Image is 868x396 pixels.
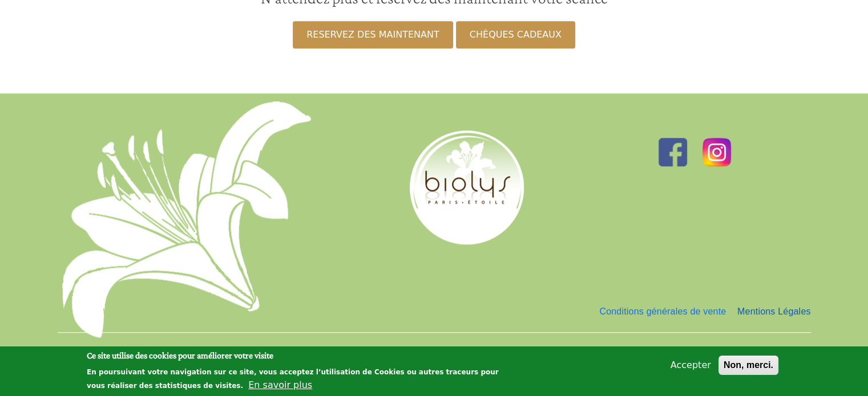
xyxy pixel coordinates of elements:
a: Conditions générales de vente [599,300,726,323]
a: Mentions Légales [737,300,811,323]
button: Accepter [666,358,716,372]
img: Instagram [703,138,731,166]
button: Non, merci. [718,356,778,375]
img: Facebook [659,138,687,166]
h2: Ce site utilise des cookies pour améliorer votre visite [87,349,503,362]
button: En savoir plus [248,378,312,392]
a: RESERVEZ DES MAINTENANT [293,21,453,48]
p: En poursuivant votre navigation sur ce site, vous acceptez l’utilisation de Cookies ou autres tra... [87,368,499,390]
img: Biolys Logo [410,130,524,244]
p: © 2025 Biolys Institut - Tous droits réservés - Site Créé par [58,345,811,357]
a: CHÈQUES CADEAUX [456,21,575,48]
